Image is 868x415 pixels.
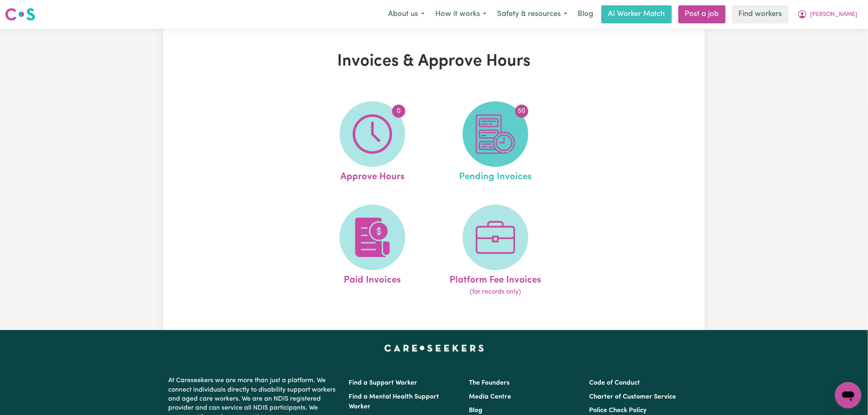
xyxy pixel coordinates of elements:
[678,5,726,23] a: Post a job
[469,394,511,400] a: Media Centre
[835,382,861,408] iframe: Button to launch messaging window
[492,6,573,23] button: Safety & resources
[313,205,432,297] a: Paid Invoices
[470,287,521,297] span: (for records only)
[349,394,439,410] a: Find a Mental Health Support Worker
[383,6,430,23] button: About us
[349,380,417,386] a: Find a Support Worker
[430,6,492,23] button: How it works
[436,101,555,184] a: Pending Invoices
[601,5,672,23] a: AI Worker Match
[459,167,532,184] span: Pending Invoices
[732,5,789,23] a: Find workers
[589,407,647,414] a: Police Check Policy
[573,5,598,23] a: Blog
[589,380,640,386] a: Code of Conduct
[469,380,509,386] a: The Founders
[313,101,432,184] a: Approve Hours
[450,270,541,287] span: Platform Fee Invoices
[258,52,610,71] h1: Invoices & Approve Hours
[392,105,405,118] span: 0
[589,394,676,400] a: Charter of Customer Service
[5,5,35,24] a: Careseekers logo
[340,167,404,184] span: Approve Hours
[515,105,528,118] span: 50
[792,6,863,23] button: My Account
[436,205,555,297] a: Platform Fee Invoices(for records only)
[5,7,35,22] img: Careseekers logo
[811,10,858,19] span: [PERSON_NAME]
[469,407,482,414] a: Blog
[384,345,484,351] a: Careseekers home page
[344,270,401,287] span: Paid Invoices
